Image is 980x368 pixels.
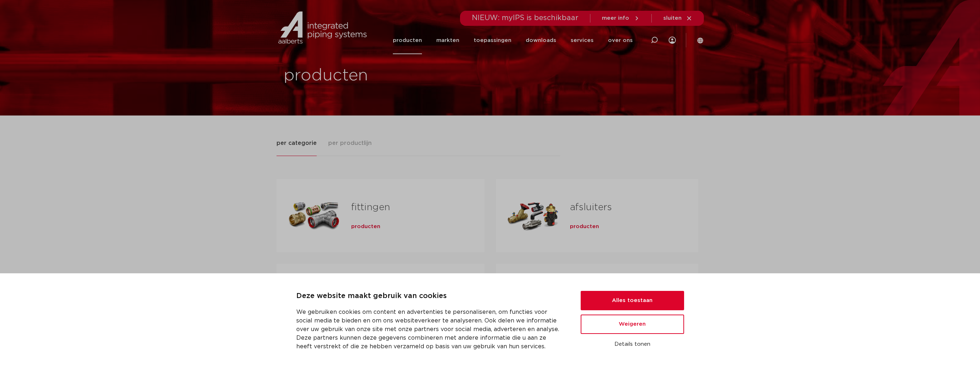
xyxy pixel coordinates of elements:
[663,15,682,21] span: sluiten
[570,203,612,212] a: afsluiters
[581,315,684,334] button: Weigeren
[602,15,629,21] span: meer info
[277,139,317,147] span: per categorie
[351,203,390,212] a: fittingen
[571,27,594,54] a: services
[526,27,556,54] a: downloads
[608,27,633,54] a: over ons
[570,223,599,230] a: producten
[296,308,563,351] p: We gebruiken cookies om content en advertenties te personaliseren, om functies voor social media ...
[602,15,640,22] a: meer info
[581,291,684,310] button: Alles toestaan
[436,27,459,54] a: markten
[581,338,684,350] button: Details tonen
[663,15,692,22] a: sluiten
[351,223,380,230] a: producten
[328,139,372,147] span: per productlijn
[284,64,487,87] h1: producten
[393,27,633,54] nav: Menu
[474,27,511,54] a: toepassingen
[472,14,579,22] span: NIEUW: myIPS is beschikbaar
[296,291,563,302] p: Deze website maakt gebruik van cookies
[393,27,422,54] a: producten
